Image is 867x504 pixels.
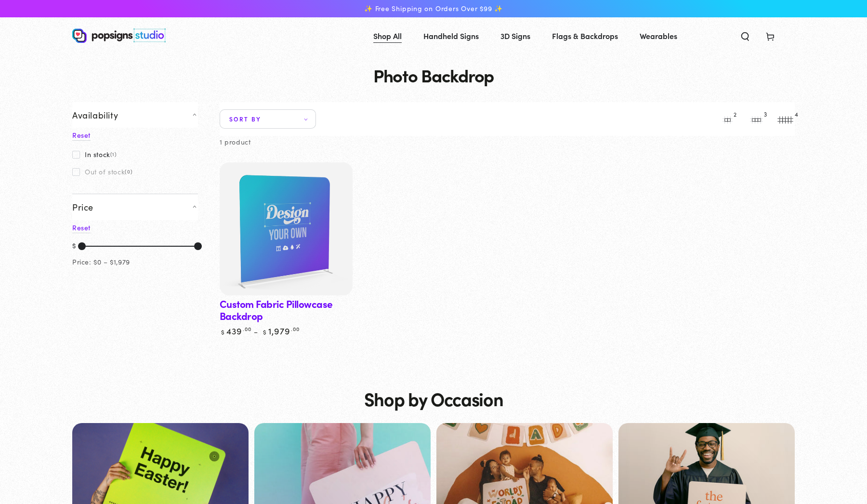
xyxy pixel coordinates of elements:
[733,25,758,46] summary: Search our site
[718,109,737,129] button: 2
[220,136,250,148] p: 1 product
[545,23,625,49] a: Flags & Backdrops
[416,23,486,49] a: Handheld Signs
[72,130,91,141] a: Reset
[72,223,91,233] a: Reset
[125,169,132,174] span: (0)
[747,109,766,129] button: 3
[220,109,316,129] summary: Sort by
[72,66,795,85] h1: Photo Backdrop
[72,150,117,158] label: In stock
[500,29,530,43] span: 3D Signs
[366,23,409,49] a: Shop All
[72,168,132,175] label: Out of stock
[72,102,198,128] summary: Availability
[632,23,684,49] a: Wearables
[364,4,503,13] span: ✨ Free Shipping on Orders Over $99 ✨
[373,29,402,43] span: Shop All
[72,256,130,268] div: Price: $0 – $1,979
[493,23,538,49] a: 3D Signs
[72,194,198,220] summary: Price
[364,389,503,409] h2: Shop by Occasion
[72,28,166,43] img: Popsigns Studio
[110,151,117,157] span: (1)
[72,239,76,253] div: $
[220,162,353,295] img: Custom Fabric Pillowcase Backdrop
[640,29,677,43] span: Wearables
[552,29,618,43] span: Flags & Backdrops
[423,29,479,43] span: Handheld Signs
[72,109,118,120] span: Availability
[72,201,93,212] span: Price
